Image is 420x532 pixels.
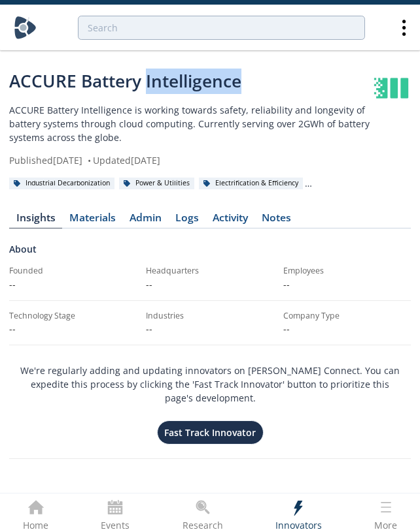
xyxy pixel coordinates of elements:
[9,277,137,291] p: --
[9,69,372,94] div: ACCURE Battery Intelligence
[18,354,402,445] div: We're regularly adding and updating innovators on [PERSON_NAME] Connect. You can expedite this pr...
[9,322,137,336] div: --
[146,310,273,322] div: Industries
[122,213,168,228] a: Admin
[9,242,411,265] div: About
[85,154,93,166] span: •
[283,322,411,336] p: --
[146,277,273,291] p: --
[9,265,137,277] div: Founded
[146,265,273,277] div: Headquarters
[254,213,298,228] a: Notes
[168,213,205,228] a: Logs
[16,213,56,223] div: Insights
[9,178,114,189] div: Industrial Decarbonization
[283,277,411,291] p: --
[14,16,37,39] img: Home
[205,213,254,228] a: Activity
[9,213,62,228] a: Insights
[157,420,264,445] button: Fast Track Innovator
[62,213,122,228] a: Materials
[119,178,194,189] div: Power & Utilities
[9,153,372,167] div: Published [DATE] Updated [DATE]
[146,322,273,336] p: --
[283,310,411,322] div: Company Type
[262,213,291,223] div: Notes
[283,265,411,277] div: Employees
[9,103,372,144] p: ACCURE Battery Intelligence is working towards safety, reliability and longevity of battery syste...
[9,310,75,322] div: Technology Stage
[199,178,303,189] div: Electrification & Efficiency
[78,16,365,40] input: Advanced Search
